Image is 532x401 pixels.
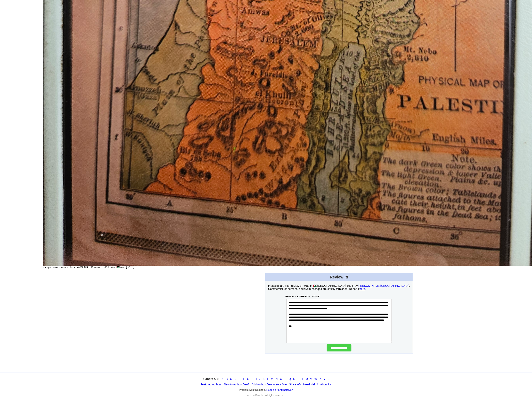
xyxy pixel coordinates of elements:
a: X [319,377,321,380]
a: Report it to AuthorsDen [266,388,293,391]
a: B [226,377,228,380]
a: A [222,377,223,380]
a: K [263,377,265,380]
a: Need Help? [303,383,318,386]
strong: Authors A-Z: [202,377,219,380]
a: I [256,377,257,380]
a: F [243,377,245,380]
a: New to AuthorsDen? [224,383,249,386]
a: T [302,377,303,380]
a: N [276,377,278,380]
a: D [234,377,236,380]
a: here [360,287,365,290]
a: S [298,377,299,380]
a: About Us [320,383,332,386]
a: J [259,377,260,380]
a: Share AD [289,383,301,386]
td: Review it! [265,273,413,282]
a: Z [328,377,330,380]
a: W [314,377,317,380]
font: The region now known as Israel WAS INDEED knows as Palestine 🇵🇸 over [DATE] [40,266,134,269]
a: Featured Authors [200,383,222,386]
a: Add AuthorsDen to Your Site [252,383,287,386]
b: Review by [PERSON_NAME] [285,295,320,298]
a: H [252,377,254,380]
a: Y [324,377,325,380]
div: AuthorsDen, Inc. All rights reserved. [0,394,532,397]
a: G [247,377,249,380]
font: Problem with this page? [239,388,293,392]
a: E [239,377,241,380]
a: M [271,377,273,380]
a: [PERSON_NAME][GEOGRAPHIC_DATA] [358,284,409,287]
a: Q [289,377,291,380]
a: R [293,377,295,380]
a: V [310,377,312,380]
a: U [306,377,308,380]
p: Please share your review of "Map of 🇵🇸 [GEOGRAPHIC_DATA] 1908" by . Commercial, or personal abusi... [268,284,410,290]
a: L [267,377,269,380]
a: O [280,377,282,380]
a: P [285,377,286,380]
a: C [230,377,232,380]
